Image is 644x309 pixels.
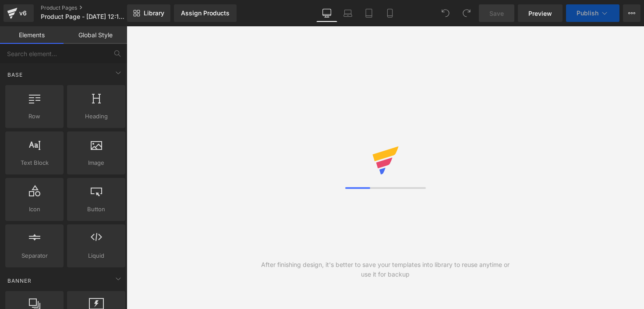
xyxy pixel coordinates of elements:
a: Global Style [64,26,127,44]
span: Base [7,71,24,79]
span: Publish [577,10,598,17]
a: Laptop [337,4,358,22]
a: Product Pages [41,4,142,11]
a: New Library [127,4,170,22]
span: Save [489,9,504,18]
a: Desktop [316,4,337,22]
a: Mobile [379,4,400,22]
div: After finishing design, it's better to save your templates into library to reuse anytime or use i... [256,260,515,279]
button: More [623,4,640,22]
span: Button [70,205,123,214]
a: Preview [518,4,563,22]
span: Product Page - [DATE] 12:10:41 [41,13,125,20]
a: v6 [4,4,34,22]
a: Tablet [358,4,379,22]
button: Redo [458,4,475,22]
button: Publish [566,4,619,22]
span: Preview [528,9,552,18]
div: Assign Products [181,10,230,17]
span: Library [144,9,164,17]
span: Separator [8,251,61,260]
span: Text Block [8,158,61,167]
span: Heading [70,112,123,121]
div: v6 [18,7,28,19]
button: Undo [437,4,454,22]
span: Icon [8,205,61,214]
span: Banner [7,277,32,285]
span: Liquid [70,251,123,260]
span: Image [70,158,123,167]
span: Row [8,112,61,121]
